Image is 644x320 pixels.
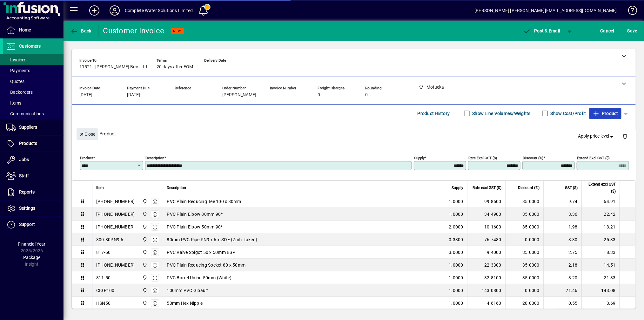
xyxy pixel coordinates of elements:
[586,181,616,195] span: Extend excl GST ($)
[471,211,501,217] div: 34.4900
[141,236,148,243] span: Motueka
[449,275,464,281] span: 1.0000
[543,195,581,208] td: 9.74
[549,110,586,117] label: Show Cost/Profit
[167,300,203,306] span: 50mm Hex Nipple
[418,108,450,119] span: Product History
[505,233,543,246] td: 0.0000
[141,211,148,218] span: Motueka
[543,208,581,221] td: 3.36
[19,206,35,211] span: Settings
[449,211,464,217] span: 1.0000
[581,195,620,208] td: 64.91
[543,246,581,259] td: 2.75
[449,300,464,306] span: 1.0000
[581,233,620,246] td: 25.33
[64,25,98,37] app-page-header-button: Back
[623,1,636,22] a: Knowledge Base
[473,184,501,191] span: Rate excl GST ($)
[19,125,37,130] span: Suppliers
[79,92,92,98] span: [DATE]
[96,249,111,255] div: 817-50
[626,25,639,37] button: Save
[578,133,615,140] span: Apply price level
[141,274,148,281] span: Motueka
[543,271,581,284] td: 3.20
[141,223,148,230] span: Motueka
[581,297,620,310] td: 3.69
[581,284,620,297] td: 143.08
[6,68,30,73] span: Payments
[449,287,464,294] span: 1.0000
[543,233,581,246] td: 3.80
[452,184,463,191] span: Supply
[79,129,96,140] span: Close
[96,275,111,281] div: 811-50
[471,249,501,255] div: 9.4000
[19,44,41,49] span: Customers
[471,262,501,268] div: 22.3300
[471,300,501,306] div: 4.6160
[19,141,37,146] span: Products
[167,249,236,255] span: PVC Valve Spigot 50 x 50mm BSP
[471,236,501,243] div: 76.7480
[3,217,64,233] a: Support
[19,222,35,227] span: Support
[79,65,147,70] span: 11521 - [PERSON_NAME] Bros Ltd
[593,108,618,119] span: Product
[72,122,636,145] div: Product
[505,246,543,259] td: 35.0000
[6,57,26,62] span: Invoices
[96,287,115,294] div: CIGP100
[103,26,164,36] div: Customer Invoice
[222,92,256,98] span: [PERSON_NAME]
[581,259,620,271] td: 14.51
[449,249,464,255] span: 3.0000
[318,92,320,98] span: 0
[505,221,543,233] td: 35.0000
[449,262,464,268] span: 1.0000
[543,284,581,297] td: 21.46
[173,29,181,33] span: NEW
[505,271,543,284] td: 35.0000
[565,184,578,191] span: GST ($)
[6,111,44,116] span: Communications
[18,242,46,247] span: Financial Year
[270,92,271,98] span: -
[3,168,64,184] a: Staff
[19,173,29,178] span: Staff
[581,246,620,259] td: 18.33
[3,136,64,152] a: Products
[167,287,208,294] span: 100mm PVC Gibault
[77,128,98,140] button: Close
[167,211,223,217] span: PVC Plain Elbow 80mm 90*
[96,224,135,230] div: [PHONE_NUMBER]
[617,128,633,144] button: Delete
[471,110,531,117] label: Show Line Volumes/Weights
[543,297,581,310] td: 0.55
[449,224,464,230] span: 2.0000
[534,28,537,33] span: P
[449,198,464,205] span: 1.0000
[127,92,140,98] span: [DATE]
[581,221,620,233] td: 13.21
[96,236,124,243] div: 800.80PN9.6
[505,297,543,310] td: 20.0000
[141,249,148,256] span: Motueka
[96,198,135,205] div: [PHONE_NUMBER]
[414,156,425,160] mat-label: Supply
[468,156,497,160] mat-label: Rate excl GST ($)
[19,27,31,32] span: Home
[141,300,148,307] span: Motueka
[3,65,64,76] a: Payments
[523,28,560,33] span: ost & Email
[600,26,614,36] span: Cancel
[617,133,633,139] app-page-header-button: Delete
[3,119,64,135] a: Suppliers
[505,284,543,297] td: 0.0000
[471,275,501,281] div: 32.8100
[141,262,148,269] span: Motueka
[167,184,186,191] span: Description
[167,275,232,281] span: PVC Barrel Union 50mm (White)
[365,92,368,98] span: 0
